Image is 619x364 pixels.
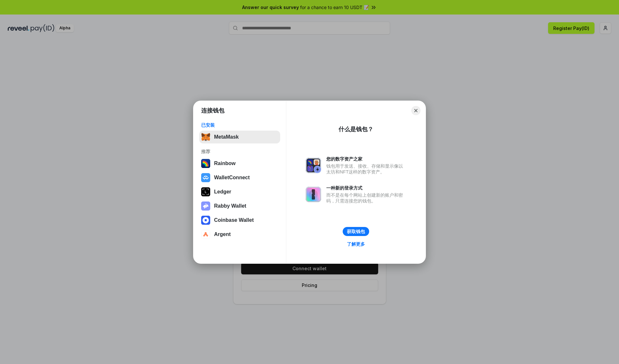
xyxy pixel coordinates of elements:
[326,163,406,175] div: 钱包用于发送、接收、存储和显示像以太坊和NFT这样的数字资产。
[201,122,278,128] div: 已安装
[326,156,406,162] div: 您的数字资产之家
[214,231,231,237] div: Argent
[201,202,210,211] img: svg+xml,%3Csvg%20xmlns%3D%22http%3A%2F%2Fwww.w3.org%2F2000%2Fsvg%22%20fill%3D%22none%22%20viewBox...
[199,157,280,170] button: Rainbow
[347,229,365,234] div: 获取钱包
[199,228,280,241] button: Argent
[214,175,250,181] div: WalletConnect
[201,133,210,142] img: svg+xml,%3Csvg%20fill%3D%22none%22%20height%3D%2233%22%20viewBox%3D%220%200%2035%2033%22%20width%...
[214,189,231,195] div: Ledger
[201,107,224,114] h1: 连接钱包
[306,187,321,202] img: svg+xml,%3Csvg%20xmlns%3D%22http%3A%2F%2Fwww.w3.org%2F2000%2Fsvg%22%20fill%3D%22none%22%20viewBox...
[306,158,321,173] img: svg+xml,%3Csvg%20xmlns%3D%22http%3A%2F%2Fwww.w3.org%2F2000%2Fsvg%22%20fill%3D%22none%22%20viewBox...
[199,131,280,143] button: MetaMask
[411,106,420,115] button: Close
[199,171,280,184] button: WalletConnect
[343,227,369,236] button: 获取钱包
[347,241,365,247] div: 了解更多
[201,230,210,239] img: svg+xml,%3Csvg%20width%3D%2228%22%20height%3D%2228%22%20viewBox%3D%220%200%2028%2028%22%20fill%3D...
[339,125,373,133] div: 什么是钱包？
[201,187,210,196] img: svg+xml,%3Csvg%20xmlns%3D%22http%3A%2F%2Fwww.w3.org%2F2000%2Fsvg%22%20width%3D%2228%22%20height%3...
[199,214,280,227] button: Coinbase Wallet
[326,185,406,191] div: 一种新的登录方式
[214,134,239,140] div: MetaMask
[201,216,210,225] img: svg+xml,%3Csvg%20width%3D%2228%22%20height%3D%2228%22%20viewBox%3D%220%200%2028%2028%22%20fill%3D...
[199,185,280,198] button: Ledger
[343,240,369,248] a: 了解更多
[214,161,236,166] div: Rainbow
[214,217,254,223] div: Coinbase Wallet
[199,200,280,212] button: Rabby Wallet
[326,192,406,204] div: 而不是在每个网站上创建新的账户和密码，只需连接您的钱包。
[201,159,210,168] img: svg+xml,%3Csvg%20width%3D%22120%22%20height%3D%22120%22%20viewBox%3D%220%200%20120%20120%22%20fil...
[201,149,278,154] div: 推荐
[201,173,210,182] img: svg+xml,%3Csvg%20width%3D%2228%22%20height%3D%2228%22%20viewBox%3D%220%200%2028%2028%22%20fill%3D...
[214,203,246,209] div: Rabby Wallet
